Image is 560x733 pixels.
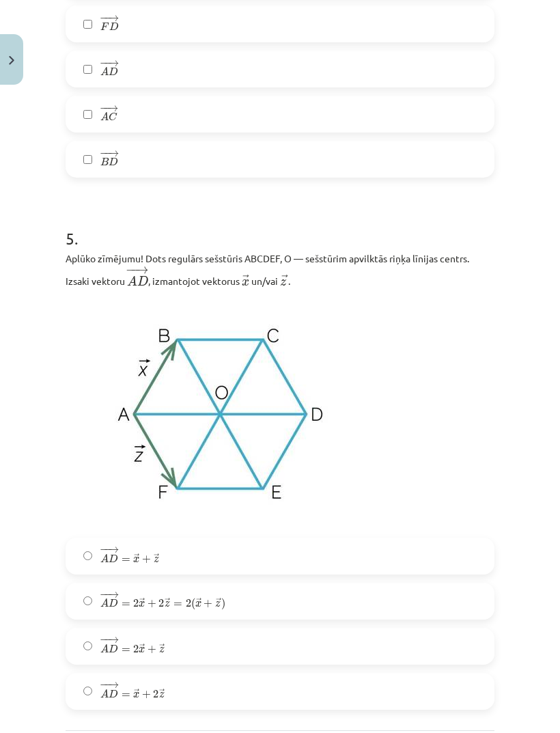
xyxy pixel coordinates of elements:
[139,601,145,607] span: x
[126,266,136,274] span: −
[133,692,139,698] span: x
[100,554,109,563] span: A
[142,555,151,564] span: +
[100,157,109,166] span: B
[9,56,14,65] img: icon-close-lesson-0947bae3869378f0d4975bcd49f059093ad1ed9edebbc8119c70593378902aed.svg
[153,690,158,698] span: 2
[242,275,249,284] span: →
[216,598,221,606] span: →
[139,598,145,606] span: →
[134,689,139,697] span: →
[173,603,182,607] span: =
[108,547,119,553] span: →
[109,112,117,121] span: C
[108,682,119,689] span: →
[100,592,109,598] span: −
[122,558,130,562] span: =
[108,60,119,66] span: →
[204,600,212,608] span: +
[100,23,109,31] span: F
[137,275,148,285] span: D
[109,644,118,653] span: D
[109,689,118,698] span: D
[159,689,165,697] span: →
[158,599,164,607] span: 2
[109,598,118,607] span: D
[108,150,119,156] span: →
[165,598,170,606] span: →
[104,637,106,644] span: −
[139,644,145,652] span: →
[130,266,132,274] span: −
[127,275,137,285] span: A
[107,105,118,111] span: →
[109,67,118,76] span: D
[100,105,109,111] span: −
[100,150,109,156] span: −
[66,205,494,247] h1: 5 .
[122,603,130,607] span: =
[109,22,119,31] span: D
[221,598,225,610] span: )
[122,693,130,697] span: =
[154,553,159,562] span: →
[104,15,106,21] span: −
[165,601,170,607] span: z
[148,646,156,654] span: +
[122,648,130,652] span: =
[100,15,109,21] span: −
[104,60,106,66] span: −
[108,592,119,598] span: →
[159,647,165,653] span: z
[100,689,109,698] span: A
[191,598,195,610] span: (
[280,279,286,286] span: z
[133,645,139,653] span: 2
[195,601,201,607] span: x
[109,554,118,563] span: D
[142,691,151,699] span: +
[133,557,139,563] span: x
[100,67,109,76] span: A
[148,600,156,608] span: +
[196,598,201,606] span: →
[104,150,106,156] span: −
[103,105,104,111] span: −
[104,592,106,598] span: −
[104,682,106,689] span: −
[104,547,106,553] span: −
[159,692,165,698] span: z
[108,15,119,21] span: →
[281,275,288,284] span: →
[154,557,159,563] span: z
[134,553,139,562] span: →
[66,251,494,289] p: Aplūko zīmējumu! Dots regulārs sešstūris ABCDEF, O — sešstūrim apvilktās riņķa līnijas centrs. Iz...
[133,599,139,607] span: 2
[242,279,249,286] span: x
[100,682,109,689] span: −
[109,157,118,166] span: D
[100,637,109,644] span: −
[100,547,109,553] span: −
[100,644,109,653] span: A
[100,112,109,121] span: A
[186,599,191,607] span: 2
[100,60,109,66] span: −
[215,601,221,607] span: z
[100,598,109,607] span: A
[108,637,119,644] span: →
[139,647,145,653] span: x
[135,266,149,274] span: →
[159,644,165,652] span: →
